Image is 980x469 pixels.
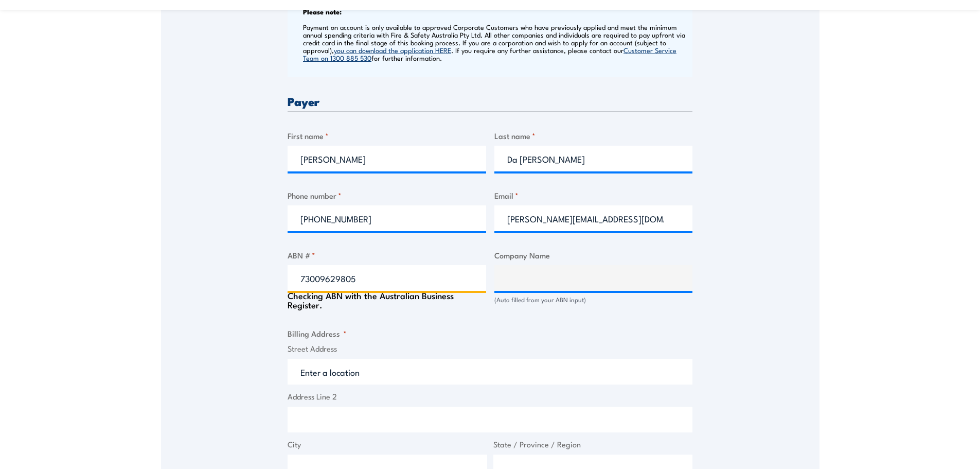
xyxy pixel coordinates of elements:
[288,391,692,403] label: Address Line 2
[494,130,693,142] label: Last name
[288,189,486,201] label: Phone number
[494,295,693,305] div: (Auto filled from your ABN input)
[303,45,676,62] a: Customer Service Team on 1300 885 530
[288,291,486,309] div: Checking ABN with the Australian Business Register.
[288,359,692,385] input: Enter a location
[288,439,487,450] label: City
[303,23,690,62] p: Payment on account is only available to approved Corporate Customers who have previously applied ...
[493,439,693,450] label: State / Province / Region
[288,95,692,107] h3: Payer
[288,327,347,339] legend: Billing Address
[288,249,486,261] label: ABN #
[494,189,693,201] label: Email
[303,6,342,16] b: Please note:
[288,130,486,142] label: First name
[288,343,692,355] label: Street Address
[494,249,693,261] label: Company Name
[334,45,451,55] a: you can download the application HERE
